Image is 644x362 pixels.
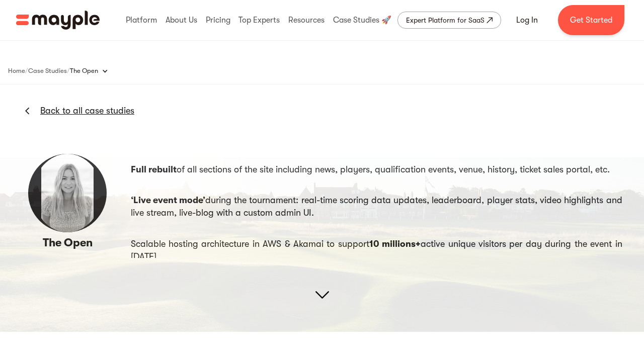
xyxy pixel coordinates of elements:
a: Expert Platform for SaaS [397,12,501,29]
img: The Open [27,153,108,233]
div: About Us [163,4,200,36]
div: Expert Platform for SaaS [406,14,485,26]
div: / [67,66,70,76]
a: Case Studies [28,65,67,77]
div: Platform [123,4,159,36]
a: Log In [504,8,550,32]
div: Resources [286,4,327,36]
div: The Open [70,61,118,81]
img: Mayple logo [16,11,100,30]
div: Top Experts [236,4,282,36]
a: Home [8,65,25,77]
a: Back to all case studies [40,105,134,117]
div: The Open [70,66,98,76]
a: home [16,11,100,30]
div: Pricing [203,4,233,36]
div: / [25,66,28,76]
a: Get Started [558,5,624,35]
